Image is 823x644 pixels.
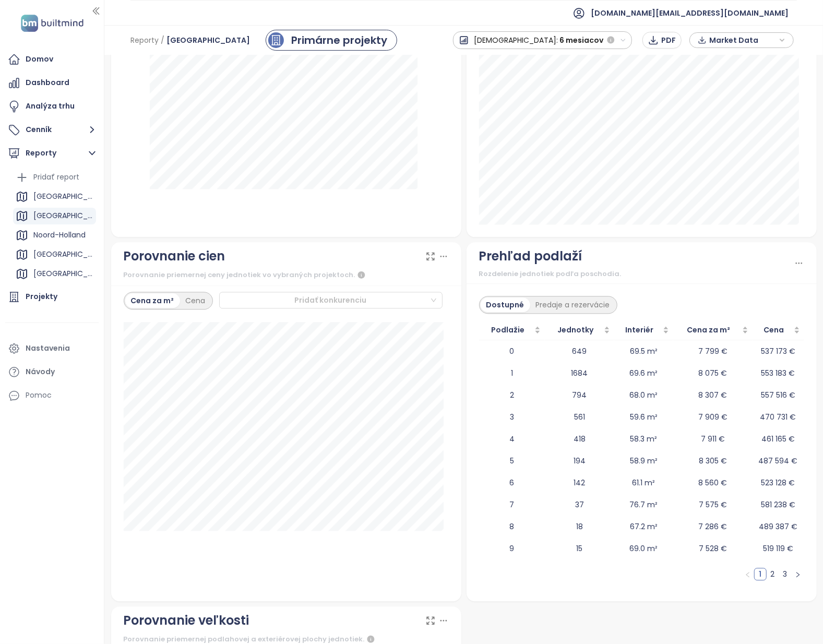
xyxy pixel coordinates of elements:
[13,266,96,282] div: [GEOGRAPHIC_DATA]
[753,538,804,559] td: 519 119 €
[767,568,779,580] a: 2
[161,31,164,50] span: /
[614,320,673,340] th: Interiér
[479,246,582,266] div: Prehľad podlaží
[291,32,387,48] div: Primárne projekty
[673,450,752,472] td: 8 305 €
[545,406,614,428] td: 561
[755,568,766,580] a: 1
[5,49,99,70] a: Domov
[545,320,614,340] th: Jednotky
[453,31,633,49] button: [DEMOGRAPHIC_DATA]:6 mesiacov
[5,73,99,93] a: Dashboard
[26,53,53,66] div: Domov
[753,340,804,362] td: 537 173 €
[545,362,614,384] td: 1684
[549,324,602,336] span: Jednotky
[673,362,752,384] td: 8 075 €
[26,76,69,89] div: Dashboard
[180,293,211,308] div: Cena
[673,516,752,538] td: 7 286 €
[709,32,777,48] span: Market Data
[13,188,96,205] div: [GEOGRAPHIC_DATA]
[753,406,804,428] td: 470 731 €
[479,450,545,472] td: 5
[479,320,545,340] th: Podlažie
[614,450,673,472] td: 58.9 m²
[125,293,180,308] div: Cena za m²
[545,340,614,362] td: 649
[479,406,545,428] td: 3
[661,34,676,46] span: PDF
[779,568,792,580] li: 3
[753,320,804,340] th: Cena
[13,246,96,263] div: [GEOGRAPHIC_DATA]
[479,340,545,362] td: 0
[618,324,661,336] span: Interiér
[753,494,804,516] td: 581 238 €
[26,365,55,378] div: Návody
[673,428,752,450] td: 7 911 €
[673,406,752,428] td: 7 909 €
[33,229,86,242] div: Noord-Holland
[591,1,789,26] span: [DOMAIN_NAME][EMAIL_ADDRESS][DOMAIN_NAME]
[545,538,614,559] td: 15
[26,389,52,402] div: Pomoc
[33,190,93,203] div: [GEOGRAPHIC_DATA]
[792,568,804,580] button: right
[5,96,99,117] a: Analýza trhu
[673,320,752,340] th: Cena za m²
[479,538,545,559] td: 9
[614,406,673,428] td: 59.6 m²
[614,494,673,516] td: 76.7 m²
[166,31,250,50] span: [GEOGRAPHIC_DATA]
[753,472,804,494] td: 523 128 €
[130,31,159,50] span: Reporty
[545,516,614,538] td: 18
[474,31,558,50] span: [DEMOGRAPHIC_DATA]:
[673,472,752,494] td: 8 560 €
[677,324,739,336] span: Cena za m²
[745,571,751,578] span: left
[13,208,96,224] div: [GEOGRAPHIC_DATA]
[545,428,614,450] td: 418
[5,120,99,140] button: Cenník
[545,384,614,406] td: 794
[5,287,99,307] a: Projekty
[614,538,673,559] td: 69.0 m²
[614,428,673,450] td: 58.3 m²
[792,568,804,580] li: Nasledujúca strana
[614,472,673,494] td: 61.1 m²
[26,100,75,113] div: Analýza trhu
[673,538,752,559] td: 7 528 €
[26,290,57,303] div: Projekty
[614,362,673,384] td: 69.6 m²
[753,428,804,450] td: 461 165 €
[479,494,545,516] td: 7
[795,571,801,578] span: right
[5,385,99,406] div: Pomoc
[673,340,752,362] td: 7 799 €
[124,611,249,630] div: Porovnanie veľkosti
[483,324,532,336] span: Podlažie
[642,32,682,49] button: PDF
[780,568,791,580] a: 3
[479,472,545,494] td: 6
[124,246,225,266] div: Porovnanie cien
[479,516,545,538] td: 8
[614,384,673,406] td: 68.0 m²
[479,384,545,406] td: 2
[33,209,93,222] div: [GEOGRAPHIC_DATA]
[13,169,96,186] div: Pridať report
[266,30,397,51] a: primary
[614,340,673,362] td: 69.5 m²
[124,269,449,281] div: Porovnanie priemernej ceny jednotiek vo vybraných projektoch.
[673,494,752,516] td: 7 575 €
[742,568,754,580] button: left
[753,362,804,384] td: 553 183 €
[545,450,614,472] td: 194
[545,472,614,494] td: 142
[767,568,779,580] li: 2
